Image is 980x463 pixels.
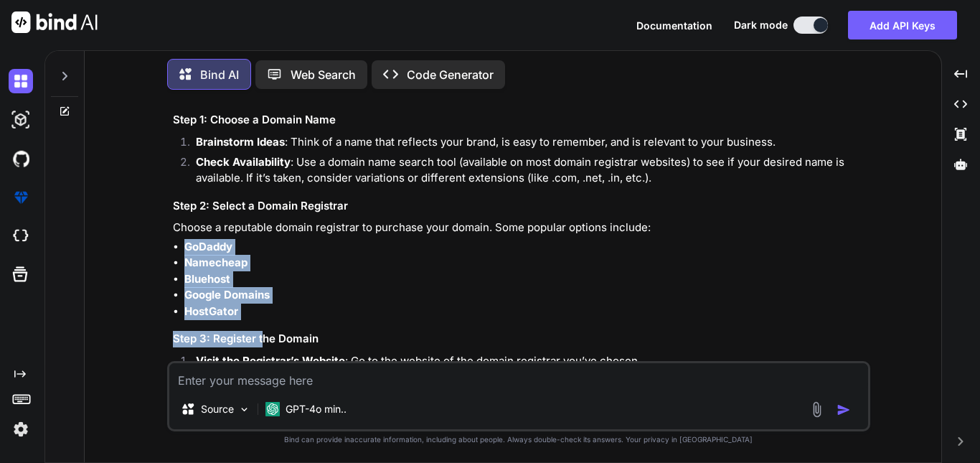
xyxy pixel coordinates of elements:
[184,353,867,373] li: : Go to the website of the domain registrar you’ve chosen.
[184,272,230,286] strong: Bluehost
[286,402,347,416] p: GPT-4o min..
[196,155,291,169] strong: Check Availability
[173,198,867,215] h3: Step 2: Select a Domain Registrar
[196,354,345,368] strong: Visit the Registrar’s Website
[11,11,98,33] img: Bind AI
[184,134,867,154] li: : Think of a name that reflects your brand, is easy to remember, and is relevant to your business.
[201,402,234,416] p: Source
[238,403,250,416] img: Pick Models
[9,108,33,132] img: darkAi-studio
[636,19,712,32] span: Documentation
[173,220,867,236] p: Choose a reputable domain registrar to purchase your domain. Some popular options include:
[291,66,356,83] p: Web Search
[200,66,239,83] p: Bind AI
[9,69,33,93] img: darkChat
[837,403,851,417] img: icon
[265,402,280,416] img: GPT-4o mini
[196,135,285,149] strong: Brainstorm Ideas
[809,401,825,418] img: attachment
[184,304,238,318] strong: HostGator
[9,224,33,248] img: cloudideIcon
[184,240,232,253] strong: GoDaddy
[184,256,248,269] strong: Namecheap
[636,18,712,33] button: Documentation
[407,66,494,83] p: Code Generator
[9,417,33,441] img: settings
[848,11,957,39] button: Add API Keys
[734,18,788,32] span: Dark mode
[184,154,867,187] li: : Use a domain name search tool (available on most domain registrar websites) to see if your desi...
[184,288,270,301] strong: Google Domains
[9,185,33,210] img: premium
[167,434,870,445] p: Bind can provide inaccurate information, including about people. Always double-check its answers....
[173,112,867,128] h3: Step 1: Choose a Domain Name
[173,331,867,347] h3: Step 3: Register the Domain
[9,146,33,171] img: githubDark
